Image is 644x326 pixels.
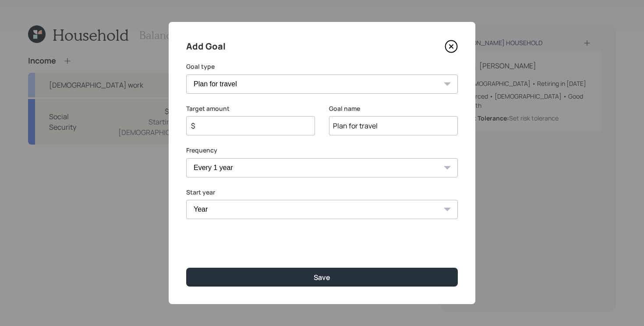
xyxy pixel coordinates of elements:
[186,39,226,53] h4: Add Goal
[186,104,315,113] label: Target amount
[329,104,458,113] label: Goal name
[186,188,458,197] label: Start year
[186,268,458,287] button: Save
[186,146,458,155] label: Frequency
[186,62,458,71] label: Goal type
[314,273,330,282] div: Save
